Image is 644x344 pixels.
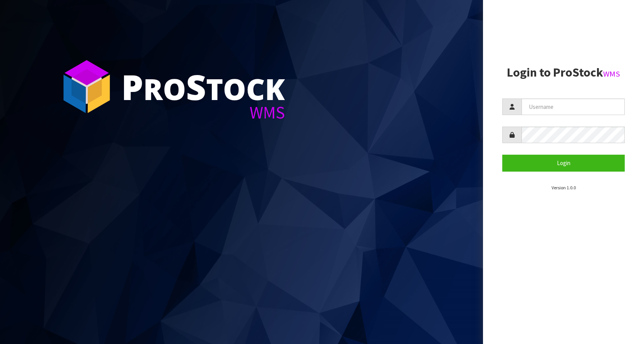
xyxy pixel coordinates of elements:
small: Version 1.0.0 [552,185,576,190]
small: WMS [603,69,620,79]
div: ro tock [121,69,285,104]
button: Login [502,155,625,171]
img: ProStock Cube [58,58,116,115]
div: WMS [121,104,285,121]
span: S [186,63,206,110]
h2: Login to ProStock [502,66,625,79]
input: Username [522,99,625,115]
span: P [121,63,143,110]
